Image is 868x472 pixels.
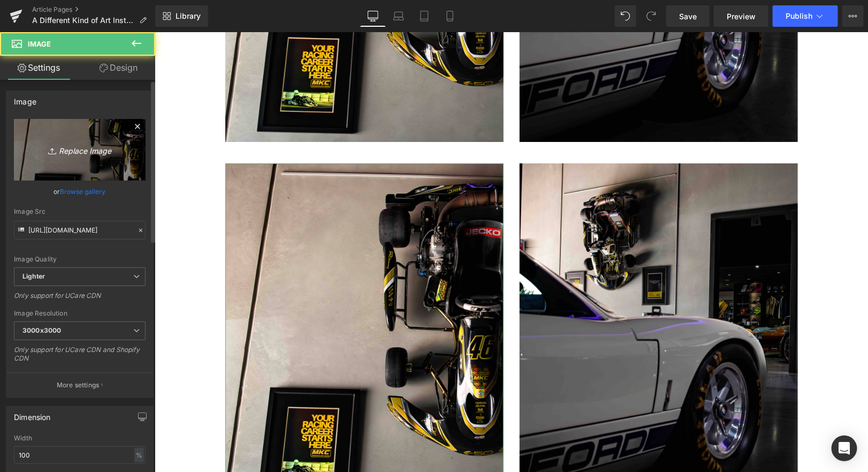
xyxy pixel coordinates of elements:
[14,346,146,370] div: Only support for UCare CDN and Shopify CDN
[679,11,697,22] span: Save
[60,182,106,201] a: Browse gallery
[32,5,155,14] a: Article Pages
[14,221,146,239] input: Link
[14,407,51,422] div: Dimension
[842,5,864,27] button: More
[14,256,146,263] div: Image Quality
[14,91,36,106] div: Image
[773,5,838,27] button: Publish
[641,5,662,27] button: Redo
[14,434,146,442] div: Width
[28,40,51,48] span: Image
[412,5,437,27] a: Tablet
[14,186,146,197] div: or
[14,310,146,317] div: Image Resolution
[155,5,208,27] a: New Library
[386,5,412,27] a: Laptop
[134,448,144,462] div: %
[727,11,756,22] span: Preview
[437,5,463,27] a: Mobile
[37,143,123,156] i: Replace Image
[22,326,61,334] b: 3000x3000
[832,436,857,461] div: Open Intercom Messenger
[22,272,45,280] b: Lighter
[360,5,386,27] a: Desktop
[14,291,146,307] div: Only support for UCare CDN
[176,11,201,21] span: Library
[32,16,135,25] span: A Different Kind of Art Install for FRAMING TO A T
[786,12,812,20] span: Publish
[6,372,153,398] button: More settings
[80,56,157,80] a: Design
[14,446,146,464] input: auto
[57,380,100,390] p: More settings
[615,5,636,27] button: Undo
[14,208,146,215] div: Image Src
[714,5,768,27] a: Preview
